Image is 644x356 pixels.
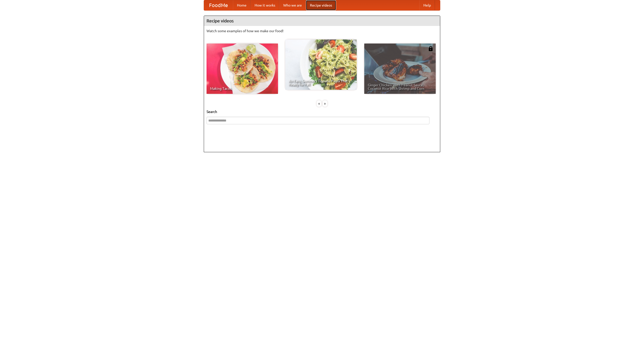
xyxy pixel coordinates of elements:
a: How it works [251,0,279,10]
p: Watch some examples of how we make our food! [207,28,437,33]
a: An Easy, Summery Tomato Pasta That's Ready for Fall [285,39,357,90]
div: « [317,100,321,107]
h5: Search [207,109,437,114]
img: 483408.png [428,46,433,51]
a: Who we are [279,0,306,10]
a: Home [233,0,251,10]
a: Recipe videos [306,0,336,10]
a: Making Tacos [207,44,278,94]
span: An Easy, Summery Tomato Pasta That's Ready for Fall [289,79,353,86]
h4: Recipe videos [204,16,440,26]
span: Making Tacos [210,87,274,90]
a: FoodMe [204,0,233,10]
a: Help [419,0,435,10]
div: » [323,100,327,107]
